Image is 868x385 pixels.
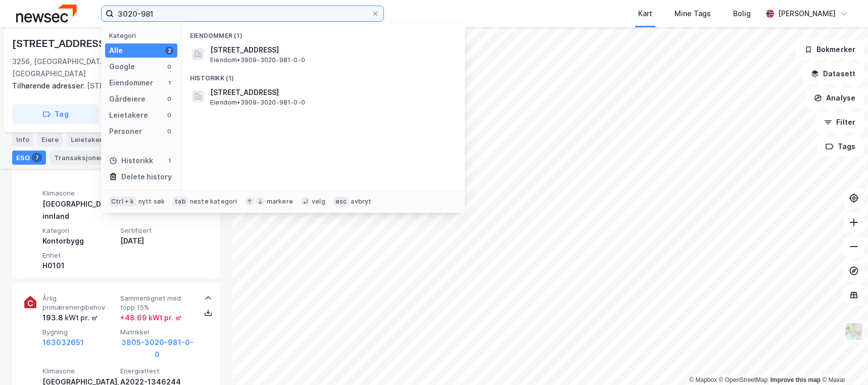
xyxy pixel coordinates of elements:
div: Delete history [121,171,172,183]
div: Ctrl + k [109,197,136,207]
div: Alle [109,44,123,57]
div: 7 [32,153,42,163]
span: Tilhørende adresser: [12,81,87,90]
div: Eiendommer (1) [182,24,465,42]
button: Bokmerker [796,39,864,60]
div: Kontorbygg [42,235,116,247]
div: nytt søk [138,198,165,206]
a: Mapbox [689,376,717,383]
div: tab [173,197,188,207]
div: Historikk [109,155,153,167]
div: Kart [638,8,652,20]
span: Bygning [42,328,116,336]
div: 0 [165,95,173,103]
input: Søk på adresse, matrikkel, gårdeiere, leietakere eller personer [114,6,371,21]
div: Historikk (1) [182,66,465,84]
span: Energiattest [120,367,194,375]
div: Leietakere [109,109,148,121]
button: Analyse [805,88,864,108]
div: Info [12,132,33,147]
div: [GEOGRAPHIC_DATA], innland [42,198,116,222]
span: Sertifisert [120,226,194,235]
button: Tag [12,104,99,124]
span: Klimasone [42,189,116,198]
div: + 48.69 kWt pr. ㎡ [120,312,182,324]
button: Filter [815,112,864,132]
div: Kontrollprogram for chat [817,336,868,385]
button: Datasett [802,64,864,84]
div: Leietakere [67,132,123,147]
iframe: Chat Widget [817,336,868,385]
div: 1 [165,79,173,87]
span: Eiendom • 3909-3020-981-0-0 [210,56,305,64]
span: Eiendom • 3909-3020-981-0-0 [210,99,305,107]
button: 163032651 [42,336,84,349]
span: [STREET_ADDRESS] [210,86,453,99]
div: markere [267,198,293,206]
div: 0 [165,63,173,71]
div: Gårdeiere [109,93,146,105]
div: Eiere [37,132,63,147]
div: esc [333,197,349,207]
div: kWt pr. ㎡ [63,312,98,324]
div: Bolig [733,8,751,20]
div: [DATE] [120,235,194,247]
div: Kategori [109,32,177,39]
div: neste kategori [190,198,237,206]
a: OpenStreetMap [719,376,768,383]
span: Enhet [42,251,116,260]
button: Tags [817,136,864,157]
div: 2 [165,46,173,55]
div: Transaksjoner [50,151,120,165]
span: Årlig primærenergibehov [42,294,116,312]
div: Eiendommer [109,77,153,89]
img: newsec-logo.f6e21ccffca1b3a03d2d.png [16,5,77,22]
div: 1 [165,157,173,165]
div: 0 [165,127,173,135]
div: 193.8 [42,312,98,324]
div: [STREET_ADDRESS] [12,35,111,52]
span: Sammenlignet med topp 15% [120,294,194,312]
div: avbryt [351,198,371,206]
div: ESG [12,151,46,165]
span: Klimasone [42,367,116,375]
div: 0 [165,111,173,119]
div: H0101 [42,260,116,272]
button: 3805-3020-981-0-0 [120,336,194,361]
div: Google [109,61,135,73]
div: 3256, [GEOGRAPHIC_DATA], [GEOGRAPHIC_DATA] [12,56,166,80]
div: velg [312,198,325,206]
div: Personer [109,125,142,137]
span: Matrikkel [120,328,194,336]
div: [STREET_ADDRESS] [12,80,212,92]
span: [STREET_ADDRESS] [210,44,453,56]
div: [PERSON_NAME] [778,8,836,20]
a: Improve this map [770,376,821,383]
img: Z [844,322,863,341]
div: Mine Tags [674,8,711,20]
span: Kategori [42,226,116,235]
